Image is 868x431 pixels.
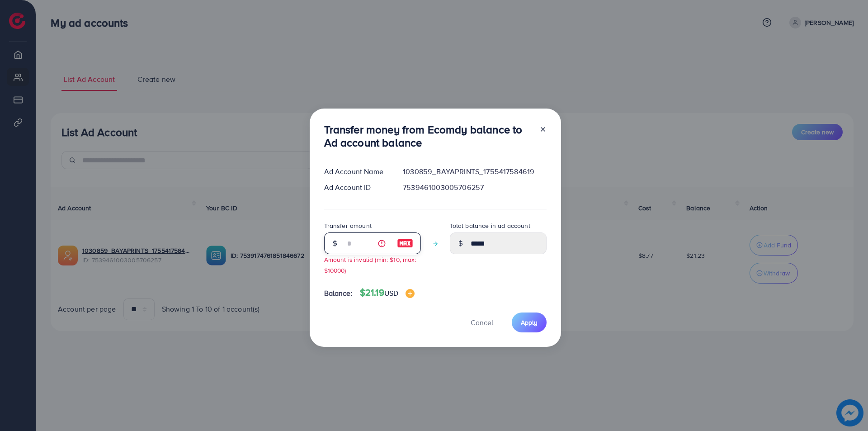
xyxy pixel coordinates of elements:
div: Ad Account ID [317,182,396,193]
h4: $21.19 [360,287,415,298]
span: USD [384,288,398,298]
h3: Transfer money from Ecomdy balance to Ad account balance [324,123,532,149]
span: Balance: [324,288,353,298]
img: image [397,238,413,249]
button: Apply [512,313,547,332]
span: Apply [521,318,538,327]
img: image [406,289,415,298]
div: 1030859_BAYAPRINTS_1755417584619 [396,166,553,177]
div: Ad Account Name [317,166,396,177]
label: Total balance in ad account [450,221,530,230]
div: 7539461003005706257 [396,182,553,193]
label: Transfer amount [324,221,372,230]
span: Cancel [471,317,493,327]
small: Amount is invalid (min: $10, max: $10000) [324,255,416,274]
button: Cancel [459,313,505,332]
